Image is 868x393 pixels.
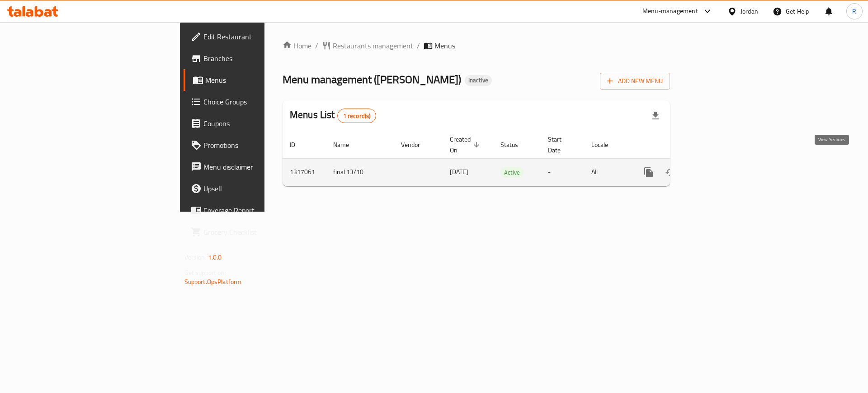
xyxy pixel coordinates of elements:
[184,199,325,221] a: Coverage Report
[500,167,524,178] span: Active
[333,40,413,51] span: Restaurants management
[184,113,325,134] a: Coupons
[450,134,482,156] span: Created On
[642,6,698,17] div: Menu-management
[184,69,325,91] a: Menus
[631,131,732,159] th: Actions
[326,158,394,186] td: final 13/10
[338,112,376,120] span: 1 record(s)
[184,221,325,243] a: Grocery Checklist
[584,158,631,186] td: All
[600,73,670,90] button: Add New Menu
[203,227,318,237] span: Grocery Checklist
[541,158,584,186] td: -
[638,161,660,183] button: more
[290,139,307,150] span: ID
[337,109,377,123] div: Total records count
[450,166,468,178] span: [DATE]
[203,53,318,64] span: Branches
[283,131,732,186] table: enhanced table
[184,267,226,279] span: Get support on:
[203,183,318,194] span: Upsell
[184,156,325,178] a: Menu disclaimer
[548,134,573,156] span: Start Date
[203,96,318,107] span: Choice Groups
[184,251,207,263] span: Version:
[184,178,325,199] a: Upsell
[500,139,530,150] span: Status
[203,118,318,129] span: Coupons
[203,161,318,172] span: Menu disclaimer
[741,6,758,16] div: Jordan
[283,69,461,90] span: Menu management ( [PERSON_NAME] )
[283,40,670,51] nav: breadcrumb
[184,26,325,47] a: Edit Restaurant
[607,76,663,87] span: Add New Menu
[660,161,681,183] button: Change Status
[184,91,325,113] a: Choice Groups
[434,40,455,51] span: Menus
[184,134,325,156] a: Promotions
[465,76,492,84] span: Inactive
[205,75,318,85] span: Menus
[465,75,492,86] div: Inactive
[208,251,222,263] span: 1.0.0
[591,139,620,150] span: Locale
[333,139,361,150] span: Name
[417,40,420,51] li: /
[852,6,856,16] span: R
[500,167,524,178] div: Active
[290,108,376,123] h2: Menus List
[203,31,318,42] span: Edit Restaurant
[203,140,318,151] span: Promotions
[184,47,325,69] a: Branches
[645,105,666,127] div: Export file
[184,276,242,288] a: Support.OpsPlatform
[203,205,318,216] span: Coverage Report
[322,40,413,51] a: Restaurants management
[401,139,432,150] span: Vendor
